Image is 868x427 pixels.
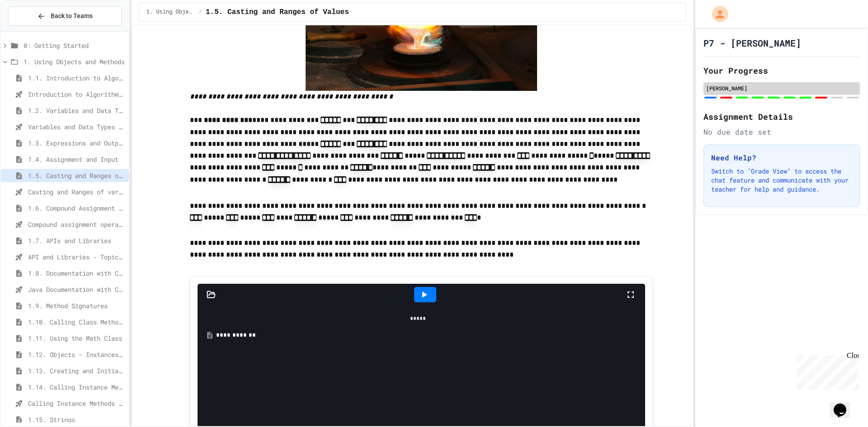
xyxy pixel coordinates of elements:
[28,268,125,278] span: 1.8. Documentation with Comments and Preconditions
[28,220,125,229] span: Compound assignment operators - Quiz
[706,84,857,92] div: [PERSON_NAME]
[793,352,859,390] iframe: chat widget
[28,138,125,148] span: 1.3. Expressions and Output [New]
[28,317,125,327] span: 1.10. Calling Class Methods
[4,4,62,57] div: Chat with us now!Close
[28,187,125,197] span: Casting and Ranges of variables - Quiz
[51,11,93,21] span: Back to Teams
[28,285,125,294] span: Java Documentation with Comments - Topic 1.8
[146,9,195,16] span: 1. Using Objects and Methods
[28,89,125,99] span: Introduction to Algorithms, Programming, and Compilers
[703,110,860,123] h2: Assignment Details
[28,171,125,180] span: 1.5. Casting and Ranges of Values
[28,366,125,375] span: 1.13. Creating and Initializing Objects: Constructors
[8,6,122,26] button: Back to Teams
[24,57,125,66] span: 1. Using Objects and Methods
[703,37,801,49] h1: P7 - [PERSON_NAME]
[28,415,125,424] span: 1.15. Strings
[28,203,125,213] span: 1.6. Compound Assignment Operators
[28,350,125,359] span: 1.12. Objects - Instances of Classes
[711,167,852,194] p: Switch to "Grade View" to access the chat feature and communicate with your teacher for help and ...
[711,152,852,163] h3: Need Help?
[28,106,125,115] span: 1.2. Variables and Data Types
[28,236,125,245] span: 1.7. APIs and Libraries
[830,391,859,418] iframe: chat widget
[28,155,125,164] span: 1.4. Assignment and Input
[28,252,125,262] span: API and Libraries - Topic 1.7
[28,333,125,343] span: 1.11. Using the Math Class
[206,7,349,18] span: 1.5. Casting and Ranges of Values
[28,382,125,392] span: 1.14. Calling Instance Methods
[703,127,860,137] div: No due date set
[24,41,125,50] span: 0: Getting Started
[28,301,125,310] span: 1.9. Method Signatures
[703,4,731,24] div: My Account
[703,64,860,77] h2: Your Progress
[28,122,125,131] span: Variables and Data Types - Quiz
[28,73,125,83] span: 1.1. Introduction to Algorithms, Programming, and Compilers
[199,9,202,16] span: /
[28,399,125,408] span: Calling Instance Methods - Topic 1.14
